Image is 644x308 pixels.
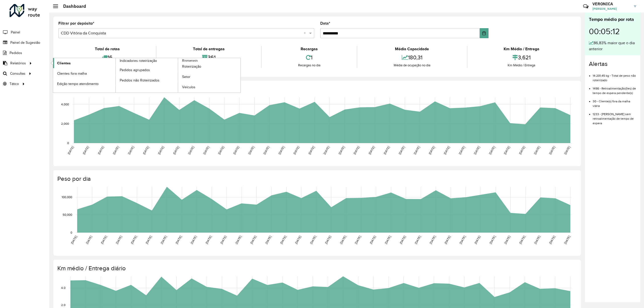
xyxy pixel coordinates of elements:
text: [DATE] [293,146,300,155]
text: [DATE] [473,146,480,155]
a: Indicadores roteirização [53,58,178,93]
text: [DATE] [112,146,119,155]
text: [DATE] [250,235,257,245]
text: [DATE] [488,146,496,155]
text: [DATE] [157,146,165,155]
text: [DATE] [354,235,361,245]
div: 00:05:12 [589,23,636,40]
label: Data [320,20,330,26]
a: Pedidos não Roteirizados [116,75,178,85]
text: [DATE] [100,235,107,245]
div: Média Capacidade [358,46,465,52]
text: [DATE] [265,235,272,245]
text: [DATE] [384,235,391,245]
span: Romaneio [182,58,198,63]
text: [DATE] [368,146,375,155]
h4: Alertas [589,60,636,68]
text: [DATE] [294,235,302,245]
div: Tempo médio por rota [589,16,636,23]
text: [DATE] [97,146,104,155]
text: 0 [70,231,72,234]
span: Edição tempo atendimento [57,81,99,86]
a: Veículos [178,82,240,92]
h4: Peso por dia [57,175,576,183]
div: Km Médio / Entrega [469,63,575,68]
text: [DATE] [489,235,496,245]
a: Clientes fora malha [53,68,115,78]
text: [DATE] [115,235,123,245]
text: [DATE] [398,146,405,155]
div: Recargas [263,46,355,52]
text: [DATE] [503,146,510,155]
text: [DATE] [172,146,180,155]
text: 2.0 [61,303,65,306]
h4: Capacidade por dia [57,86,576,93]
text: [DATE] [187,146,195,155]
text: [DATE] [309,235,317,245]
text: [DATE] [82,146,89,155]
text: [DATE] [145,235,152,245]
text: [DATE] [458,146,465,155]
text: [DATE] [369,235,376,245]
a: Contato Rápido [580,1,591,12]
text: 0 [67,141,69,145]
text: [DATE] [474,235,481,245]
div: Recargas no dia [263,63,355,68]
a: Romaneio [116,58,241,93]
li: 1233 - [PERSON_NAME] sem retroalimentação de tempo de espera [593,108,636,125]
span: Consultas [10,71,25,76]
div: 16 [60,52,155,63]
text: [DATE] [414,235,421,245]
text: [DATE] [324,235,332,245]
text: [DATE] [175,235,182,245]
a: Pedidos agrupados [116,65,178,75]
text: [DATE] [338,146,345,155]
text: [DATE] [518,146,526,155]
span: Relatórios [10,61,26,66]
div: 3,621 [469,52,575,63]
li: 1498 - Retroalimentação(ões) de tempo de espera pendente(s) [593,82,636,95]
span: Clear all [304,30,308,36]
h2: Dashboard [58,4,86,9]
text: [DATE] [308,146,315,155]
text: 2,000 [61,122,69,125]
text: [DATE] [323,146,330,155]
text: 50,000 [63,213,72,216]
text: [DATE] [248,146,255,155]
span: Painel [11,30,20,35]
div: 361 [158,52,260,63]
text: [DATE] [444,235,451,245]
button: Choose Date [480,28,489,38]
text: [DATE] [548,146,556,155]
span: Pedidos [10,50,22,56]
label: Filtrar por depósito [58,20,94,26]
li: 30 - Cliente(s) fora da malha viária [593,95,636,108]
text: [DATE] [190,235,197,245]
text: [DATE] [142,146,149,155]
span: Pedidos agrupados [120,67,150,73]
span: Indicadores roteirização [120,58,157,63]
div: Km Médio / Entrega [469,46,575,52]
text: [DATE] [127,146,135,155]
text: [DATE] [279,235,287,245]
span: Tático [10,81,19,86]
span: Veículos [182,84,195,90]
text: [DATE] [413,146,420,155]
text: [DATE] [563,146,571,155]
a: Clientes [53,58,115,68]
span: Clientes [57,61,71,66]
li: 14.201,45 kg - Total de peso não roteirizado [593,70,636,82]
text: [DATE] [235,235,242,245]
text: [DATE] [205,235,212,245]
text: 4,000 [61,103,69,106]
text: [DATE] [533,146,541,155]
text: [DATE] [85,235,93,245]
text: [DATE] [518,235,526,245]
div: 86,83% maior que o dia anterior [589,40,636,52]
text: [DATE] [220,235,227,245]
text: [DATE] [563,235,571,245]
text: [DATE] [504,235,511,245]
text: [DATE] [428,146,435,155]
span: Roteirização [182,64,201,69]
div: Total de entregas [158,46,260,52]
